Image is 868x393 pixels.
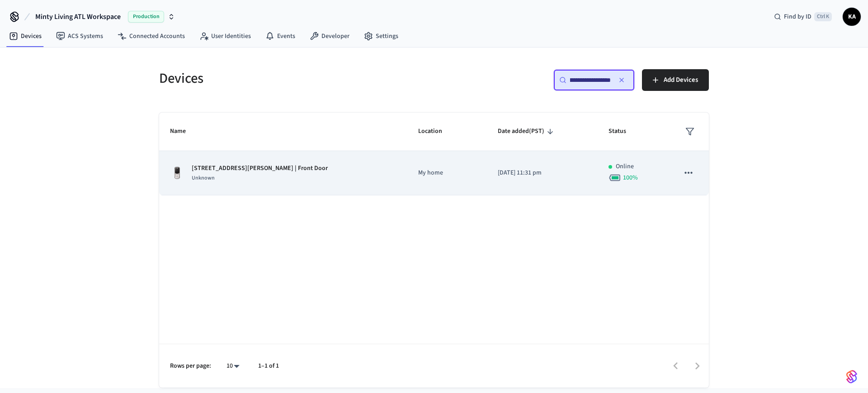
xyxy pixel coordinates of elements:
[35,11,121,22] span: Minty Living ATL Workspace
[49,28,110,44] a: ACS Systems
[302,28,357,44] a: Developer
[843,8,861,26] button: KA
[814,12,832,21] span: Ctrl K
[258,361,279,371] p: 1–1 of 1
[784,12,811,21] span: Find by ID
[222,360,244,373] div: 10
[623,173,638,182] span: 100 %
[192,164,328,173] p: [STREET_ADDRESS][PERSON_NAME] | Front Door
[159,69,429,88] h5: Devices
[128,11,164,23] span: Production
[2,28,49,44] a: Devices
[844,9,860,25] span: KA
[357,28,406,44] a: Settings
[192,28,258,44] a: User Identities
[170,361,211,371] p: Rows per page:
[664,74,698,86] span: Add Devices
[170,124,198,138] span: Name
[192,174,215,182] span: Unknown
[110,28,192,44] a: Connected Accounts
[418,168,476,178] p: My home
[418,124,454,138] span: Location
[846,369,857,384] img: SeamLogoGradient.69752ec5.svg
[498,124,556,138] span: Date added(PST)
[258,28,302,44] a: Events
[767,9,839,25] div: Find by IDCtrl K
[498,168,587,178] p: [DATE] 11:31 pm
[170,166,184,180] img: Yale Assure Touchscreen Wifi Smart Lock, Satin Nickel, Front
[642,69,709,91] button: Add Devices
[616,162,634,171] p: Online
[609,124,638,138] span: Status
[159,113,709,195] table: sticky table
